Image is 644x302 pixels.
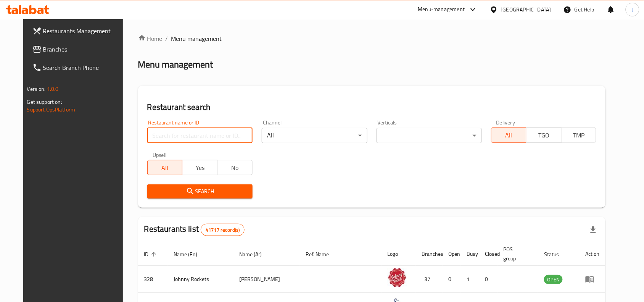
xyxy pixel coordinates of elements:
[147,102,597,113] h2: Restaurant search
[26,22,131,40] a: Restaurants Management
[631,5,633,14] span: t
[382,242,416,266] th: Logo
[479,242,497,266] th: Closed
[147,184,253,199] button: Search
[262,128,367,143] div: All
[144,223,245,236] h2: Restaurants list
[491,128,526,143] button: All
[306,250,339,259] span: Ref. Name
[27,84,46,94] span: Version:
[26,58,131,77] a: Search Branch Phone
[27,105,76,115] a: Support.OpsPlatform
[168,266,233,293] td: Johnny Rockets
[153,152,167,158] label: Upsell
[47,84,59,94] span: 1.0.0
[26,40,131,58] a: Branches
[418,5,465,14] div: Menu-management
[43,45,125,54] span: Branches
[461,266,479,293] td: 1
[443,242,461,266] th: Open
[494,130,523,141] span: All
[144,250,159,259] span: ID
[416,242,443,266] th: Branches
[496,120,515,125] label: Delivery
[138,266,168,293] td: 328
[138,58,213,71] h2: Menu management
[233,266,299,293] td: [PERSON_NAME]
[171,34,222,43] span: Menu management
[561,128,597,143] button: TMP
[443,266,461,293] td: 0
[461,242,479,266] th: Busy
[43,26,125,36] span: Restaurants Management
[27,97,62,107] span: Get support on:
[166,34,168,43] li: /
[388,268,407,287] img: Johnny Rockets
[504,245,529,263] span: POS group
[479,266,497,293] td: 0
[174,250,208,259] span: Name (En)
[217,160,253,175] button: No
[239,250,272,259] span: Name (Ar)
[585,275,599,284] div: Menu
[584,221,602,239] div: Export file
[201,224,245,236] div: Total records count
[138,34,606,43] nav: breadcrumb
[153,187,246,196] span: Search
[185,162,214,173] span: Yes
[147,160,183,175] button: All
[416,266,443,293] td: 37
[544,275,563,284] span: OPEN
[544,250,569,259] span: Status
[201,226,244,234] span: 41717 record(s)
[147,128,253,143] input: Search for restaurant name or ID..
[501,5,551,14] div: [GEOGRAPHIC_DATA]
[182,160,217,175] button: Yes
[565,130,594,141] span: TMP
[43,63,125,72] span: Search Branch Phone
[151,162,180,173] span: All
[377,128,482,143] div: ​
[526,128,562,143] button: TGO
[138,34,163,43] a: Home
[579,242,605,266] th: Action
[530,130,559,141] span: TGO
[221,162,250,173] span: No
